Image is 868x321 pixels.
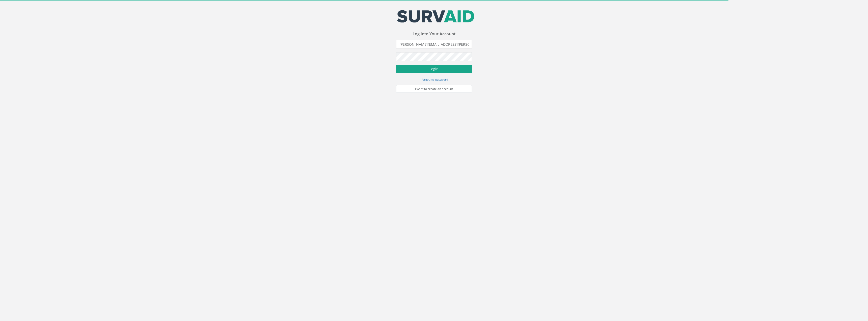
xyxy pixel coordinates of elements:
[420,77,448,82] a: I forgot my password
[396,40,472,48] input: Email
[396,32,472,36] h3: Log Into Your Account
[420,78,448,81] small: I forgot my password
[396,85,472,93] a: I want to create an account
[396,65,472,73] button: Login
